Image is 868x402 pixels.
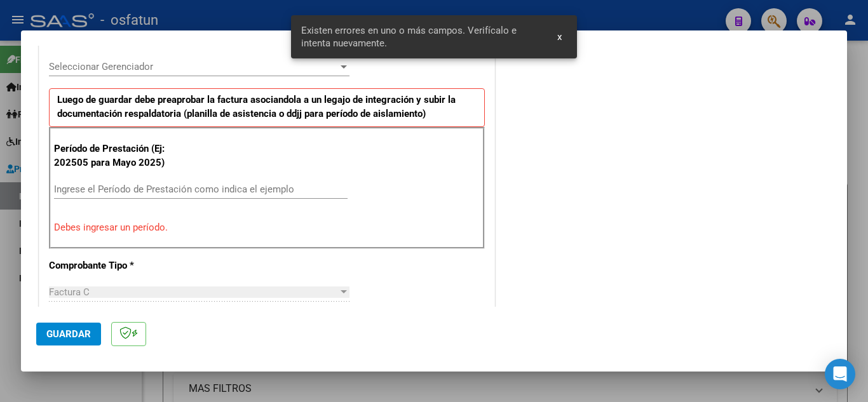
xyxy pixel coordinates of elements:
div: Open Intercom Messenger [825,359,855,389]
p: Debes ingresar un período. [54,220,480,235]
button: x [547,25,572,48]
span: Guardar [46,328,91,340]
span: Factura C [49,286,90,298]
strong: Luego de guardar debe preaprobar la factura asociandola a un legajo de integración y subir la doc... [57,94,456,120]
span: x [557,31,562,43]
p: Período de Prestación (Ej: 202505 para Mayo 2025) [54,142,182,170]
p: Comprobante Tipo * [49,258,180,273]
span: Existen errores en uno o más campos. Verifícalo e intenta nuevamente. [301,24,543,50]
span: Seleccionar Gerenciador [49,61,338,72]
button: Guardar [36,323,101,345]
